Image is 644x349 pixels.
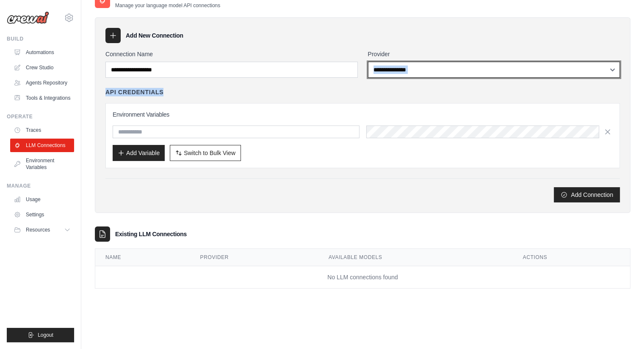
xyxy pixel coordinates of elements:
[105,88,163,96] h4: API Credentials
[10,208,74,221] a: Settings
[10,123,74,137] a: Traces
[95,249,190,266] th: Name
[190,249,318,266] th: Provider
[26,226,50,233] span: Resources
[7,11,49,24] img: Logo
[10,91,74,105] a: Tools & Integrations
[10,76,74,90] a: Agents Repository
[10,46,74,59] a: Automations
[10,223,74,237] button: Resources
[10,139,74,152] a: LLM Connections
[115,230,187,238] h3: Existing LLM Connections
[554,187,620,202] button: Add Connection
[184,149,235,157] span: Switch to Bulk View
[115,2,220,9] p: Manage your language model API connections
[7,35,74,42] div: Build
[113,145,165,161] button: Add Variable
[113,110,613,119] h3: Environment Variables
[38,332,53,338] span: Logout
[7,183,74,189] div: Manage
[170,145,241,161] button: Switch to Bulk View
[7,113,74,120] div: Operate
[368,50,620,58] label: Provider
[10,193,74,206] a: Usage
[95,266,630,289] td: No LLM connections found
[318,249,513,266] th: Available Models
[126,31,183,40] h3: Add New Connection
[10,154,74,174] a: Environment Variables
[10,61,74,74] a: Crew Studio
[7,328,74,342] button: Logout
[105,50,358,58] label: Connection Name
[513,249,630,266] th: Actions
